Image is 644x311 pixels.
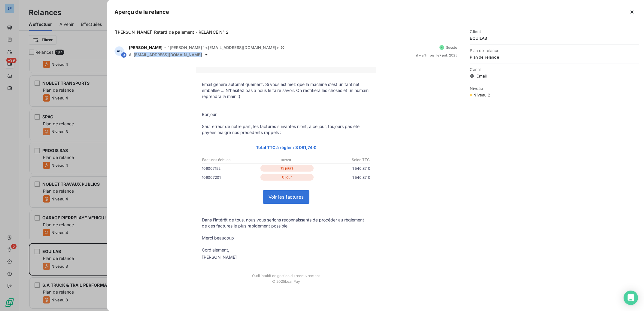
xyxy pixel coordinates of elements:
[285,279,300,284] a: LeanPay
[202,247,370,253] p: Cordialement,
[470,67,639,72] span: Canal
[202,235,370,241] p: Merci beaucoup
[202,174,259,181] p: 106007201
[263,191,309,203] a: Voir les factures
[260,165,314,172] p: 13 jours
[470,48,639,53] span: Plan de relance
[470,29,639,34] span: Client
[473,93,490,97] span: Niveau 2
[624,291,638,305] div: Open Intercom Messenger
[470,86,639,91] span: Niveau
[114,46,124,56] div: AD
[202,111,370,117] p: Bonjour
[202,81,370,99] p: Email généré automatiquement. Si vous estimez que la machine s'est un tantinet emballée ... N'hés...
[315,165,370,172] p: 1 540,87 €
[470,36,639,41] span: EQUILAB
[196,267,376,278] td: Outil intuitif de gestion du recouvrement
[129,52,132,57] span: À
[202,254,237,260] div: [PERSON_NAME]
[470,55,639,59] span: Plan de relance
[202,157,258,163] p: Factures échues
[315,174,370,181] p: 1 540,87 €
[202,217,370,229] p: Dans l’intérêt de tous, nous vous serions reconnaissants de procéder au règlement de ces factures...
[258,157,314,163] p: Retard
[446,46,458,49] span: Succès
[134,52,202,57] span: [EMAIL_ADDRESS][DOMAIN_NAME]
[164,46,166,49] span: -
[260,174,314,181] p: 0 jour
[202,165,259,172] p: 106007152
[114,29,228,35] span: [[PERSON_NAME]] Retard de paiement - RELANCE N° 2
[114,8,169,16] h5: Aperçu de la relance
[202,123,370,136] p: Sauf erreur de notre part, les factures suivantes n’ont, à ce jour, toujours pas été payées malgr...
[129,45,163,50] span: [PERSON_NAME]
[470,74,639,78] span: Email
[168,45,279,50] span: "[PERSON_NAME]" <[EMAIL_ADDRESS][DOMAIN_NAME]>
[416,53,457,57] span: il y a 1 mois , le 7 juil. 2025
[202,144,370,151] p: Total TTC à régler : 3 081,74 €
[314,157,370,163] p: Solde TTC
[196,278,376,290] td: © 2025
